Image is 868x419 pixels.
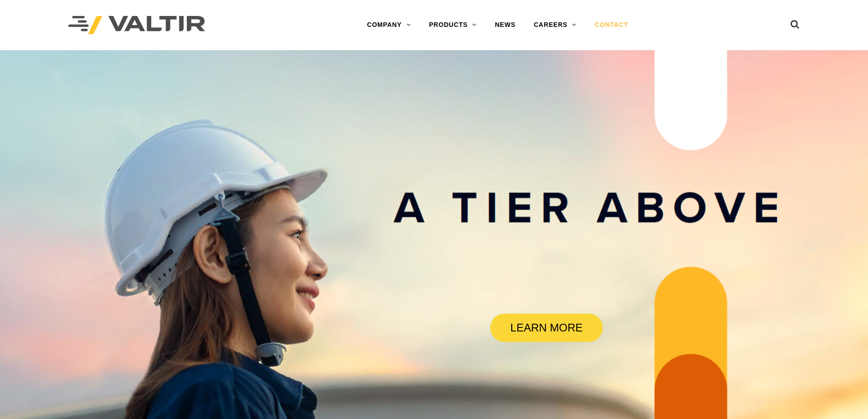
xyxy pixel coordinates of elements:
[420,16,486,34] a: PRODUCTS
[586,16,637,34] a: CONTACT
[490,314,602,342] a: LEARN MORE
[358,16,420,34] a: COMPANY
[524,16,586,34] a: CAREERS
[68,16,205,35] img: Valtir
[486,16,524,34] a: NEWS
